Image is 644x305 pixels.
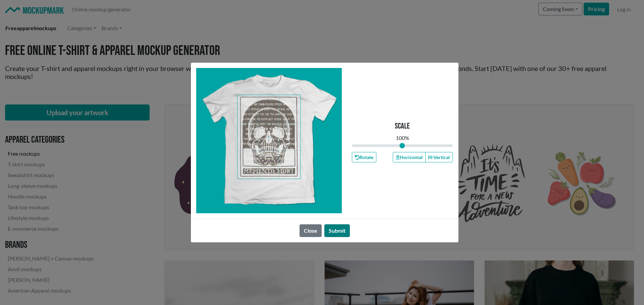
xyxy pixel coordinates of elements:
[396,134,409,142] div: 100 %
[393,152,426,162] button: Horizontal
[324,224,350,237] button: Submit
[395,122,410,131] p: Scale
[300,224,322,237] button: Close
[352,152,376,162] button: Rotate
[425,152,453,162] button: Vertical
